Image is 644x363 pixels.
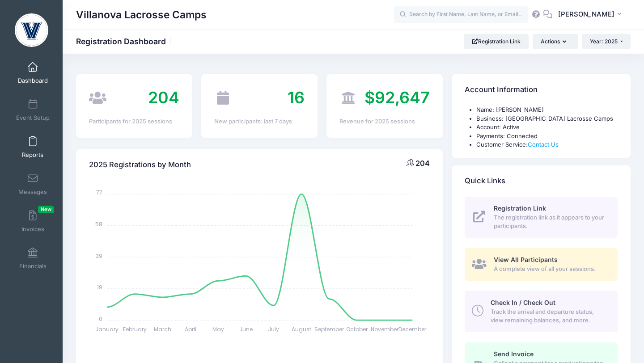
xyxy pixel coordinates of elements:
[399,325,427,333] tspan: December
[12,169,54,200] a: Messages
[99,315,103,322] tspan: 0
[371,325,399,333] tspan: November
[268,325,280,333] tspan: July
[89,117,179,126] div: Participants for 2025 sessions
[12,243,54,274] a: Financials
[22,151,43,159] span: Reports
[212,325,224,333] tspan: May
[96,252,103,259] tspan: 39
[494,350,534,358] span: Send Invoice
[18,77,48,84] span: Dashboard
[552,4,631,25] button: [PERSON_NAME]
[528,141,559,148] a: Contact Us
[18,188,47,196] span: Messages
[12,57,54,89] a: Dashboard
[465,77,538,103] h4: Account Information
[19,262,47,270] span: Financials
[314,325,344,333] tspan: September
[476,114,618,123] li: Business: [GEOGRAPHIC_DATA] Lacrosse Camps
[288,88,305,107] span: 16
[491,308,607,325] span: Track the arrival and departure status, view remaining balances, and more.
[476,132,618,141] li: Payments: Connected
[465,248,618,281] a: View All Participants A complete view of all your sessions.
[21,225,44,233] span: Invoices
[476,106,618,114] li: Name: [PERSON_NAME]
[394,6,528,24] input: Search by First Name, Last Name, or Email...
[494,265,607,274] span: A complete view of all your sessions.
[491,299,555,306] span: Check In / Check Out
[96,325,119,333] tspan: January
[76,37,174,46] h1: Registration Dashboard
[154,325,171,333] tspan: March
[465,197,618,238] a: Registration Link The registration link as it appears to your participants.
[123,325,147,333] tspan: February
[346,325,368,333] tspan: October
[97,189,103,196] tspan: 77
[476,123,618,132] li: Account: Active
[339,117,430,126] div: Revenue for 2025 sessions
[16,114,50,122] span: Event Setup
[364,88,430,107] span: $92,647
[476,140,618,149] li: Customer Service:
[239,325,253,333] tspan: June
[292,325,311,333] tspan: August
[89,152,191,177] h4: 2025 Registrations by Month
[494,256,558,263] span: View All Participants
[12,131,54,163] a: Reports
[582,34,631,49] button: Year: 2025
[97,283,103,291] tspan: 19
[38,206,54,213] span: New
[465,168,505,194] h4: Quick Links
[494,213,607,231] span: The registration link as it appears to your participants.
[15,13,48,47] img: Villanova Lacrosse Camps
[214,117,305,126] div: New participants: last 7 days
[415,159,430,168] span: 204
[12,206,54,237] a: InvoicesNew
[464,34,529,49] a: Registration Link
[185,325,196,333] tspan: April
[558,9,614,19] span: [PERSON_NAME]
[12,94,54,126] a: Event Setup
[96,220,103,228] tspan: 58
[590,38,618,45] span: Year: 2025
[533,34,577,49] button: Actions
[148,88,179,107] span: 204
[76,4,207,25] h1: Villanova Lacrosse Camps
[465,291,618,332] a: Check In / Check Out Track the arrival and departure status, view remaining balances, and more.
[494,204,546,212] span: Registration Link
